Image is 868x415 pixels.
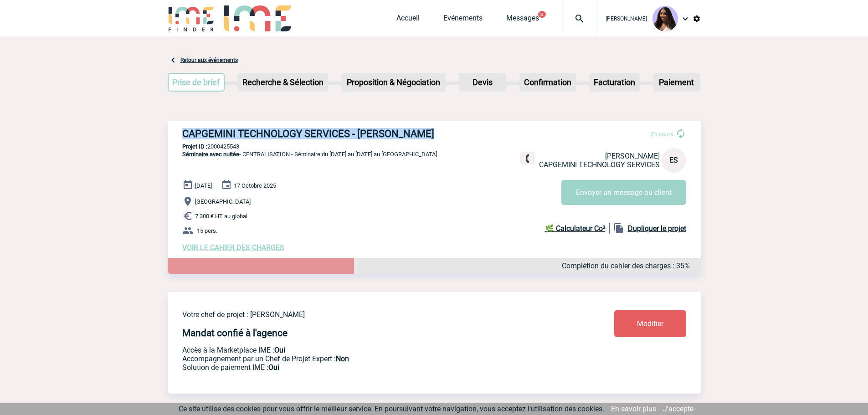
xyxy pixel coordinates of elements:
b: Non [336,354,349,363]
img: file_copy-black-24dp.png [613,223,624,234]
b: Oui [274,346,285,354]
span: 7 300 € HT au global [195,213,247,220]
span: Ce site utilise des cookies pour vous offrir le meilleur service. En poursuivant votre navigation... [179,405,604,413]
span: Modifier [637,319,663,328]
img: 131234-0.jpg [652,6,678,31]
a: VOIR LE CAHIER DES CHARGES [182,243,284,252]
p: Votre chef de projet : [PERSON_NAME] [182,310,560,319]
p: Accès à la Marketplace IME : [182,346,560,354]
button: 6 [538,11,546,18]
span: CAPGEMINI TECHNOLOGY SERVICES [539,160,660,169]
span: ES [669,156,678,164]
span: [GEOGRAPHIC_DATA] [195,198,251,205]
span: Séminaire avec nuitée [182,151,239,158]
h4: Mandat confié à l'agence [182,328,288,338]
a: Retour aux événements [180,57,238,63]
button: Envoyer un message au client [561,180,686,205]
span: [DATE] [195,182,212,189]
span: En cours [651,131,673,138]
p: Paiement [654,74,699,91]
span: 17 Octobre 2025 [234,182,276,189]
p: Prise de brief [169,74,224,91]
b: Projet ID : [182,143,207,150]
span: 15 pers. [197,227,217,234]
p: Prestation payante [182,354,560,363]
p: Proposition & Négociation [342,74,445,91]
img: fixe.png [524,154,532,163]
p: Facturation [590,74,639,91]
img: IME-Finder [168,5,215,31]
a: Accueil [396,14,420,26]
b: Dupliquer le projet [628,224,686,233]
span: [PERSON_NAME] [605,152,660,160]
a: J'accepte [663,405,693,413]
a: En savoir plus [611,405,656,413]
a: Messages [506,14,539,26]
a: 🌿 Calculateur Co² [545,223,610,234]
h3: CAPGEMINI TECHNOLOGY SERVICES - [PERSON_NAME] [182,128,456,139]
span: - CENTRALISATION - Séminaire du [DATE] au [DATE] au [GEOGRAPHIC_DATA] [182,151,437,158]
p: Recherche & Sélection [239,74,327,91]
p: Conformité aux process achat client, Prise en charge de la facturation, Mutualisation de plusieur... [182,363,560,372]
b: 🌿 Calculateur Co² [545,224,606,233]
span: [PERSON_NAME] [606,15,647,22]
b: Oui [268,363,279,372]
p: Confirmation [520,74,575,91]
p: Devis [460,74,505,91]
p: 2000425543 [168,143,701,150]
a: Evénements [443,14,483,26]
